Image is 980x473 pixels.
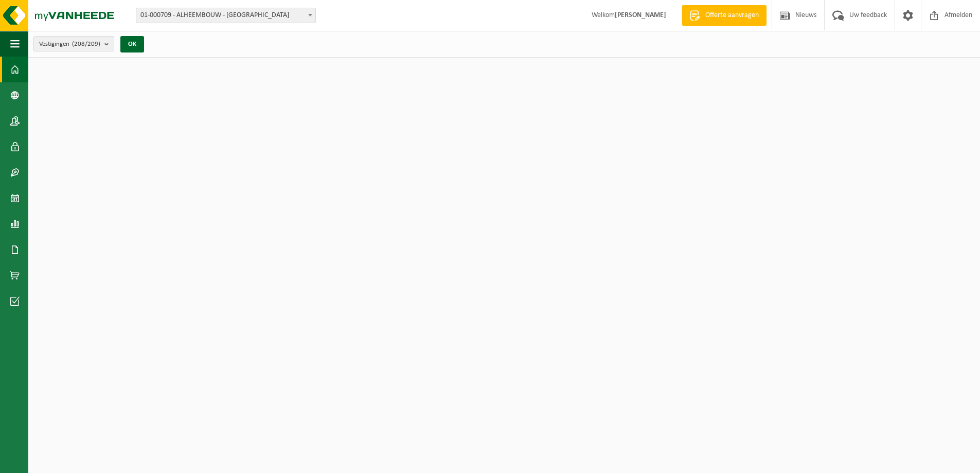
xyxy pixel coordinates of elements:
[39,37,100,52] span: Vestigingen
[136,8,316,23] span: 01-000709 - ALHEEMBOUW - OOSTNIEUWKERKE
[682,5,767,26] a: Offerte aanvragen
[136,8,315,23] span: 01-000709 - ALHEEMBOUW - OOSTNIEUWKERKE
[72,41,100,47] count: (208/209)
[615,11,666,19] strong: [PERSON_NAME]
[33,36,114,51] button: Vestigingen(208/209)
[703,10,761,21] span: Offerte aanvragen
[120,36,144,52] button: OK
